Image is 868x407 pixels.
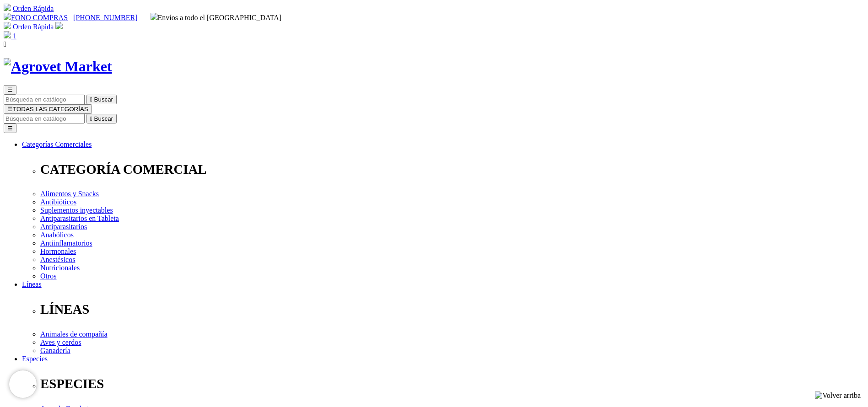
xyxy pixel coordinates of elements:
[7,106,13,112] span: ☰
[4,40,6,48] i: 
[40,272,57,280] a: Otros
[9,370,37,398] iframe: Brevo live chat
[815,391,861,400] img: Volver arriba
[151,13,158,20] img: delivery-truck.svg
[40,347,70,354] a: Ganadería
[40,264,80,272] a: Nutricionales
[4,31,11,38] img: shopping-bag.svg
[40,256,75,263] a: Anestésicos
[40,190,99,198] a: Alimentos y Snacks
[4,32,16,40] a: 1
[4,58,112,75] img: Agrovet Market
[73,14,137,21] a: [PHONE_NUMBER]
[22,280,42,288] a: Líneas
[4,14,68,21] a: FONO COMPRAS
[94,96,113,103] span: Buscar
[4,22,11,29] img: shopping-cart.svg
[22,355,48,363] a: Especies
[40,162,864,177] p: CATEGORÍA COMERCIAL
[40,376,864,391] p: ESPECIES
[40,302,864,317] p: LÍNEAS
[4,85,16,95] button: ☰
[7,86,13,93] span: ☰
[40,338,81,346] a: Aves y cerdos
[55,23,63,31] a: Acceda a su cuenta de cliente
[40,223,87,230] a: Antiparasitarios
[4,123,16,133] button: ☰
[55,22,63,29] img: user.svg
[40,330,108,338] a: Animales de compañía
[90,115,92,122] i: 
[40,247,76,255] a: Hormonales
[40,231,74,239] a: Anabólicos
[86,95,117,104] button:  Buscar
[86,114,117,123] button:  Buscar
[40,239,92,247] a: Antiinflamatorios
[22,140,92,148] a: Categorías Comerciales
[4,104,92,114] button: ☰TODAS LAS CATEGORÍAS
[90,96,92,103] i: 
[13,23,54,31] a: Orden Rápida
[40,214,119,222] a: Antiparasitarios en Tableta
[40,206,113,214] a: Suplementos inyectables
[4,114,85,123] input: Buscar
[4,4,11,11] img: shopping-cart.svg
[40,198,76,206] a: Antibióticos
[4,95,85,104] input: Buscar
[4,13,11,20] img: phone.svg
[94,115,113,122] span: Buscar
[151,14,282,21] span: Envíos a todo el [GEOGRAPHIC_DATA]
[13,5,54,12] a: Orden Rápida
[13,32,16,40] span: 1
